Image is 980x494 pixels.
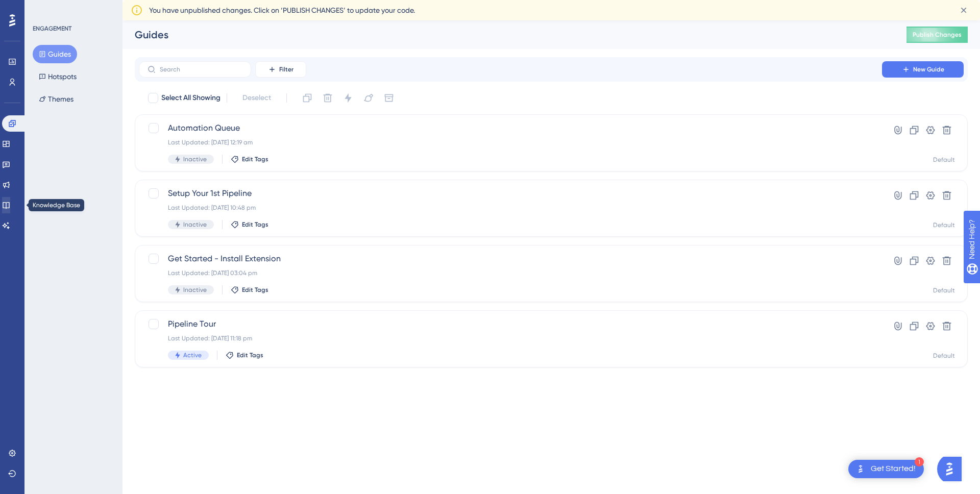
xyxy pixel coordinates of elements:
span: Publish Changes [913,31,962,39]
span: Edit Tags [242,286,268,294]
div: Last Updated: [DATE] 11:18 pm [168,334,853,342]
button: Publish Changes [906,27,968,43]
button: Edit Tags [231,220,268,229]
div: Last Updated: [DATE] 03:04 pm [168,269,853,277]
div: 1 [915,457,924,466]
button: Edit Tags [231,155,268,163]
button: Hotspots [33,67,83,86]
span: New Guide [913,65,944,73]
span: Edit Tags [237,351,263,359]
span: Filter [279,65,293,73]
div: Get Started! [871,463,916,475]
img: launcher-image-alternative-text [854,463,867,475]
div: Last Updated: [DATE] 12:19 am [168,138,853,146]
span: You have unpublished changes. Click on ‘PUBLISH CHANGES’ to update your code. [149,4,415,16]
span: Inactive [183,286,207,294]
button: Themes [33,90,80,108]
div: Default [933,286,955,294]
button: Edit Tags [231,286,268,294]
div: ENGAGEMENT [33,24,71,33]
span: Pipeline Tour [168,318,853,330]
span: Get Started - Install Extension [168,253,853,265]
div: Open Get Started! checklist, remaining modules: 1 [848,460,924,478]
div: Default [933,352,955,360]
span: Edit Tags [242,155,268,163]
input: Search [160,66,242,73]
button: New Guide [882,61,964,78]
span: Inactive [183,155,207,163]
div: Default [933,221,955,229]
span: Edit Tags [242,220,268,229]
iframe: UserGuiding AI Assistant Launcher [937,454,968,484]
span: Need Help? [24,3,64,15]
button: Filter [255,61,306,78]
span: Setup Your 1st Pipeline [168,187,853,200]
button: Edit Tags [226,351,263,359]
span: Active [183,351,202,359]
button: Deselect [233,89,280,107]
span: Select All Showing [161,92,220,104]
span: Automation Queue [168,122,853,134]
div: Guides [135,28,881,42]
span: Deselect [242,92,271,104]
span: Inactive [183,220,207,229]
div: Default [933,156,955,164]
button: Guides [33,45,77,63]
div: Last Updated: [DATE] 10:48 pm [168,204,853,212]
